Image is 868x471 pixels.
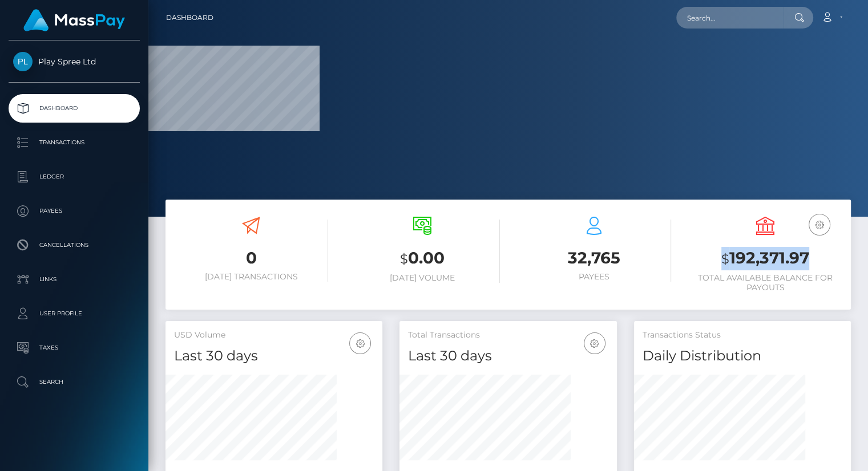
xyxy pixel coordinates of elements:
[688,273,842,293] h6: Total Available Balance for Payouts
[13,373,135,391] p: Search
[408,330,608,341] h5: Total Transactions
[13,202,135,220] p: Payees
[9,368,140,396] a: Search
[166,6,213,30] a: Dashboard
[13,271,135,288] p: Links
[721,251,729,267] small: $
[9,56,140,67] span: Play Spree Ltd
[345,247,499,270] h3: 0.00
[345,273,499,283] h6: [DATE] Volume
[643,346,842,366] h4: Daily Distribution
[9,128,140,157] a: Transactions
[9,231,140,259] a: Cancellations
[676,7,784,29] input: Search...
[400,251,408,267] small: $
[174,346,374,366] h4: Last 30 days
[13,339,135,356] p: Taxes
[174,247,328,269] h3: 0
[13,305,135,322] p: User Profile
[517,272,671,282] h6: Payees
[13,237,135,254] p: Cancellations
[174,330,374,341] h5: USD Volume
[517,247,671,269] h3: 32,765
[13,134,135,151] p: Transactions
[23,9,125,31] img: MassPay Logo
[13,100,135,117] p: Dashboard
[408,346,608,366] h4: Last 30 days
[13,168,135,185] p: Ledger
[9,265,140,294] a: Links
[9,94,140,123] a: Dashboard
[9,197,140,225] a: Payees
[9,163,140,191] a: Ledger
[9,334,140,362] a: Taxes
[9,299,140,328] a: User Profile
[13,52,33,71] img: Play Spree Ltd
[688,247,842,270] h3: 192,371.97
[174,272,328,282] h6: [DATE] Transactions
[643,330,842,341] h5: Transactions Status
